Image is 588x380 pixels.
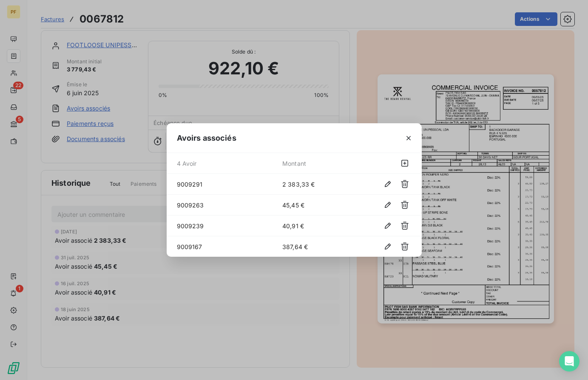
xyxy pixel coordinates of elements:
span: 4 Avoir [177,156,282,170]
span: 9009167 [177,242,282,251]
span: 9009291 [177,180,282,189]
span: 40,91 € [282,221,364,230]
span: 387,64 € [282,242,364,251]
span: 2 383,33 € [282,180,364,189]
span: 9009263 [177,201,282,210]
span: Avoirs associés [177,132,236,144]
span: 9009239 [177,221,282,230]
span: Montant [282,156,364,170]
span: 45,45 € [282,201,364,210]
div: Open Intercom Messenger [559,351,579,371]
